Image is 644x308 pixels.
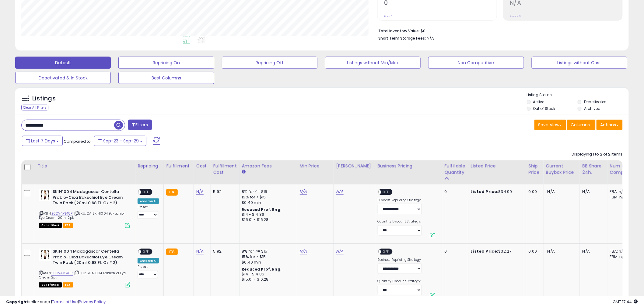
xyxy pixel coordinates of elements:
div: N/A [583,189,603,194]
label: Out of Stock [533,106,555,111]
b: Total Inventory Value: [378,28,420,33]
div: $14 - $14.86 [242,212,292,217]
div: Cost [196,163,208,169]
a: B0CV4XS48P [51,271,73,276]
a: N/A [300,189,307,195]
button: Last 7 Days [22,136,63,146]
b: Listed Price: [471,189,499,194]
div: Preset: [138,205,159,219]
div: $14 - $14.86 [242,272,292,277]
div: Amazon AI [138,258,159,264]
img: 413rFYifvJL._SL40_.jpg [39,189,51,201]
a: N/A [336,248,344,254]
span: | SKU: CA SKIN1004 Bakuchiol Eye Cream 20ml 2pk [39,211,125,220]
small: FBA [166,249,177,255]
button: Filters [128,120,152,130]
div: 8% for <= $15 [242,189,292,194]
small: Prev: N/A [510,15,522,18]
div: ASIN: [39,249,130,287]
strong: Copyright [6,299,28,305]
div: Displaying 1 to 2 of 2 items [572,152,623,157]
div: seller snap | | [6,299,106,305]
a: N/A [196,248,204,254]
span: Columns [571,122,590,128]
label: Quantity Discount Strategy: [378,219,422,224]
p: Listing States: [527,92,629,98]
button: Save View [534,120,566,130]
span: FBA [63,282,73,288]
div: N/A [583,249,603,254]
span: N/A [548,189,555,194]
a: N/A [336,189,344,195]
b: SKIN1004 Madagascar Centella Probio-Cica Bakuchiol Eye Cream Twin Pack (20ml 0.68 Fl. Oz * 2) [53,249,127,267]
div: 5.92 [213,189,235,194]
h5: Listings [32,94,56,103]
b: Reduced Prof. Rng. [242,267,282,272]
div: $32.27 [471,249,521,254]
button: Actions [597,120,623,130]
div: Listed Price [471,163,523,169]
div: BB Share 24h. [583,163,605,176]
button: Non Competitive [428,57,524,69]
div: Title [37,163,132,169]
div: 15% for > $15 [242,194,292,200]
span: N/A [427,35,434,41]
div: Amazon AI [138,198,159,204]
button: Repricing Off [222,57,317,69]
div: Clear All Filters [21,105,48,110]
button: Best Columns [118,72,214,84]
div: Preset: [138,265,159,278]
a: N/A [300,248,307,254]
div: Fulfillment Cost [213,163,237,176]
div: 15% for > $15 [242,254,292,260]
div: Amazon Fees [242,163,295,169]
span: OFF [381,249,391,254]
div: $34.99 [471,189,521,194]
span: | SKU: SKIN1004 Bakuchiol Eye Cream 2pk [39,271,126,280]
div: Business Pricing [378,163,439,169]
div: Current Buybox Price [546,163,577,176]
div: ASIN: [39,189,130,227]
button: Columns [567,120,596,130]
div: Min Price [300,163,331,169]
div: $15.01 - $16.28 [242,277,292,282]
img: 413rFYifvJL._SL40_.jpg [39,249,51,261]
span: Last 7 Days [31,138,55,144]
label: Archived [584,106,600,111]
div: [PERSON_NAME] [336,163,373,169]
div: FBA: n/a [610,189,630,194]
div: $15.01 - $16.28 [242,217,292,222]
div: FBM: n/a [610,254,630,260]
span: All listings that are currently out of stock and unavailable for purchase on Amazon [39,282,62,288]
span: OFF [141,190,151,195]
div: 0.00 [529,189,539,194]
label: Quantity Discount Strategy: [378,279,422,283]
small: Prev: 0 [384,15,393,18]
button: Repricing On [118,57,214,69]
label: Deactivated [584,99,607,104]
div: Fulfillment [166,163,191,169]
span: 2025-10-7 17:44 GMT [613,299,638,305]
div: 0 [445,249,464,254]
button: Deactivated & In Stock [15,72,111,84]
div: $0.40 min [242,260,292,265]
a: Terms of Use [52,299,78,305]
div: Num of Comp. [610,163,632,176]
label: Active [533,99,544,104]
b: Reduced Prof. Rng. [242,207,282,212]
div: 8% for <= $15 [242,249,292,254]
span: FBA [63,223,73,228]
span: OFF [381,190,391,195]
div: Repricing [138,163,161,169]
button: Listings without Min/Max [325,57,421,69]
button: Default [15,57,111,69]
span: N/A [548,248,555,254]
div: FBM: n/a [610,194,630,200]
li: $0 [378,27,618,34]
div: $0.40 min [242,200,292,205]
a: Privacy Policy [79,299,106,305]
div: 0.00 [529,249,539,254]
div: Fulfillable Quantity [445,163,466,176]
div: Ship Price [529,163,541,176]
a: B0CV4XS48P [51,211,73,216]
